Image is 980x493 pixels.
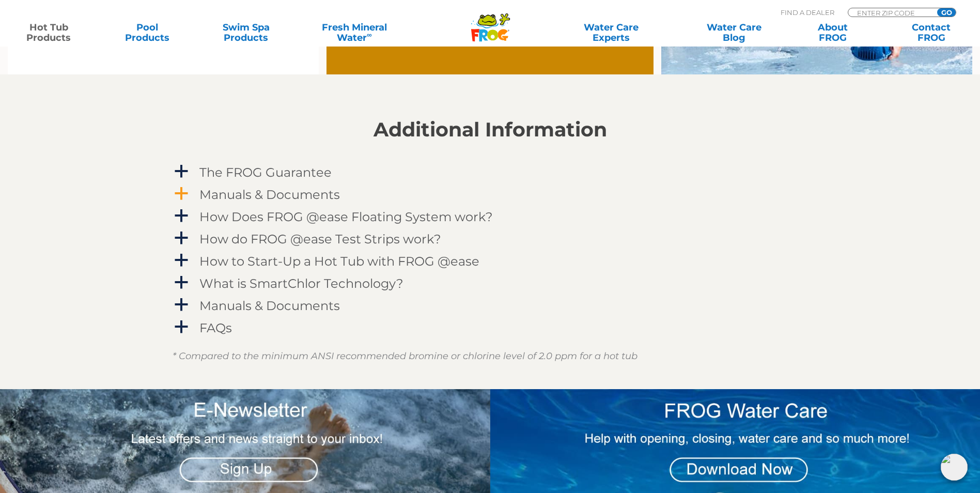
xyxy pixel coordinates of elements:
h4: How Does FROG @ease Floating System work? [199,210,493,224]
a: a FAQs [173,318,808,337]
span: a [174,164,189,179]
a: a Manuals & Documents [173,296,808,315]
a: Water CareBlog [695,22,772,43]
a: a The FROG Guarantee [173,163,808,182]
a: ContactFROG [893,22,970,43]
a: Fresh MineralWater∞ [306,22,402,43]
h2: Additional Information [173,118,808,141]
a: PoolProducts [109,22,186,43]
span: a [174,230,189,246]
h4: Manuals & Documents [199,188,340,202]
h4: FAQs [199,321,232,335]
a: a How do FROG @ease Test Strips work? [173,229,808,249]
h4: The FROG Guarantee [199,165,332,179]
span: a [174,186,189,202]
h4: How do FROG @ease Test Strips work? [199,232,441,246]
a: a What is SmartChlor Technology? [173,274,808,293]
span: a [174,275,189,290]
h4: What is SmartChlor Technology? [199,276,403,290]
span: a [174,297,189,313]
em: * Compared to the minimum ANSI recommended bromine or chlorine level of 2.0 ppm for a hot tub [173,350,637,362]
span: a [174,253,189,268]
input: Zip Code Form [856,8,926,17]
span: a [174,319,189,335]
a: a How Does FROG @ease Floating System work? [173,207,808,226]
h4: How to Start-Up a Hot Tub with FROG @ease [199,254,479,268]
a: a Manuals & Documents [173,185,808,204]
a: Swim SpaProducts [208,22,285,43]
a: Hot TubProducts [10,22,87,43]
h4: Manuals & Documents [199,299,340,313]
p: Find A Dealer [781,8,834,17]
a: Water CareExperts [549,22,674,43]
img: openIcon [941,454,968,481]
sup: ∞ [367,30,372,39]
input: GO [937,8,956,17]
a: a How to Start-Up a Hot Tub with FROG @ease [173,252,808,271]
a: AboutFROG [794,22,871,43]
span: a [174,208,189,224]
